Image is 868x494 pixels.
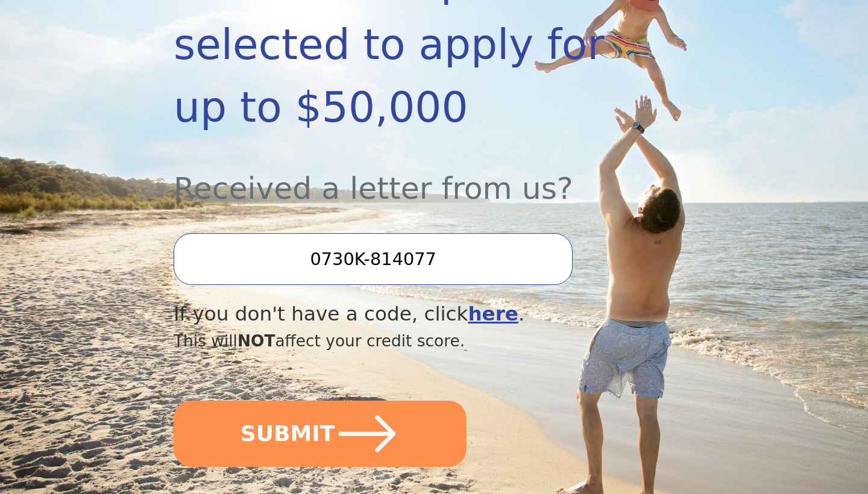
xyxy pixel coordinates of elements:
[174,329,616,353] div: This will affect your credit score.
[174,233,573,285] input: Enter your Offer Code:
[237,331,275,350] span: NOT
[468,302,518,325] a: here
[174,401,467,467] button: SUBMIT
[174,139,616,211] div: Received a letter from us?
[174,299,616,329] div: If you don't have a code, click .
